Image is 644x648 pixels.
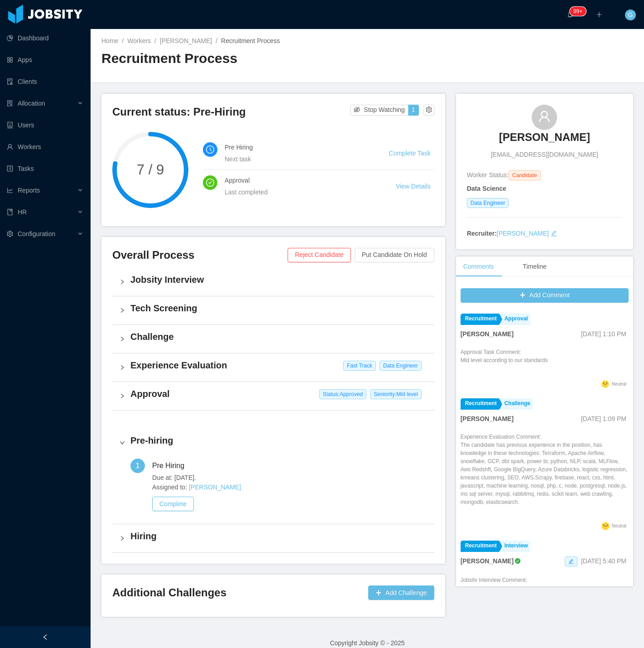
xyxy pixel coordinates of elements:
span: Fast Track [343,361,376,371]
div: Approval Task Comment: [461,348,548,378]
span: / [154,37,156,44]
div: Comments [456,256,501,277]
span: Status: Approved [319,389,367,399]
button: Complete [152,497,194,511]
span: Data Engineer [380,361,422,371]
span: Seniority: Mid level [370,389,421,399]
p: The candidate has previous experience in the position, has knowledge in these technologies: Terra... [461,441,629,506]
a: [PERSON_NAME] [160,37,212,44]
i: icon: book [7,209,13,215]
button: icon: eye-invisibleStop Watching [350,105,409,116]
span: Assigned to: [152,483,427,492]
strong: Data Science [467,185,506,192]
div: icon: rightJobsity Interview [112,268,434,296]
h2: Recruitment Process [101,49,367,68]
strong: [PERSON_NAME] [461,330,514,338]
h4: Experience Evaluation [130,359,427,372]
a: icon: userWorkers [7,138,83,156]
i: icon: right [120,279,125,285]
h4: Tech Screening [130,302,427,314]
div: Timeline [515,256,553,277]
i: icon: plus [596,11,602,18]
i: icon: right [120,365,125,370]
h3: Additional Challenges [112,585,365,600]
span: HR [18,208,27,216]
h4: Approval [225,175,374,185]
span: / [216,37,217,44]
div: icon: rightApproval [112,382,434,410]
i: icon: edit [551,230,557,237]
h4: Hiring [130,530,427,542]
a: Complete Task [389,150,430,157]
div: Pre Hiring [152,459,192,473]
a: Challenge [500,398,533,410]
strong: [PERSON_NAME] [461,557,514,565]
span: 7 / 9 [112,163,188,177]
span: Worker Status: [467,171,509,179]
span: Candidate [509,170,541,180]
div: icon: rightHiring [112,524,434,552]
span: / [122,37,124,44]
span: [EMAIL_ADDRESS][DOMAIN_NAME] [491,150,598,160]
i: icon: right [120,308,125,313]
button: 1 [408,105,419,116]
h4: Jobsity Interview [130,273,427,286]
div: icon: rightPre-hiring [112,429,434,457]
button: icon: plusAdd Challenge [368,585,434,600]
a: Interview [500,541,530,552]
a: View Details [396,183,431,190]
a: icon: auditClients [7,73,83,91]
i: icon: right [120,440,125,445]
div: icon: rightTech Screening [112,296,434,324]
button: icon: setting [423,105,434,116]
span: Due at: [DATE]. [152,473,427,483]
a: Recruitment [461,398,499,410]
span: [DATE] 1:10 PM [581,330,626,338]
a: icon: pie-chartDashboard [7,29,83,47]
i: icon: edit [568,559,574,564]
span: Reports [18,187,40,194]
button: Put Candidate On Hold [355,248,434,262]
i: icon: setting [7,231,13,237]
i: icon: right [120,536,125,541]
span: Data Engineer [467,198,509,208]
h4: Pre Hiring [225,142,367,152]
a: Complete [152,500,194,508]
strong: Recruiter: [467,230,497,237]
h3: Current status: Pre-Hiring [112,105,350,119]
i: icon: solution [7,100,13,106]
i: icon: bell [567,11,573,18]
i: icon: clock-circle [206,145,214,154]
h4: Approval [130,387,427,400]
span: Recruitment Process [221,37,280,44]
div: Next task [225,154,367,164]
a: [PERSON_NAME] [497,230,549,237]
button: Reject Candidate [288,248,351,262]
h3: [PERSON_NAME] [499,130,590,145]
i: icon: user [538,110,551,123]
i: icon: line-chart [7,187,13,193]
a: Approval [500,314,530,325]
a: icon: appstoreApps [7,51,83,69]
span: [DATE] 5:40 PM [581,557,626,565]
sup: 200 [570,7,586,16]
span: 1 [136,462,140,469]
span: G [628,10,633,20]
span: Neutral [612,523,626,528]
span: Neutral [612,382,626,387]
a: [PERSON_NAME] [189,484,241,491]
a: icon: robotUsers [7,116,83,134]
a: icon: profileTasks [7,160,83,178]
h3: Overall Process [112,248,288,262]
div: icon: rightExperience Evaluation [112,353,434,382]
i: icon: right [120,393,125,399]
p: Mid level according to our standards [461,356,548,364]
div: icon: rightChallenge [112,325,434,353]
a: Recruitment [461,541,499,552]
h4: Pre-hiring [130,434,427,447]
span: Allocation [18,100,45,107]
i: icon: check-circle [206,179,214,187]
span: Configuration [18,230,55,237]
button: icon: plusAdd Comment [461,288,629,303]
div: Last completed [225,187,374,197]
